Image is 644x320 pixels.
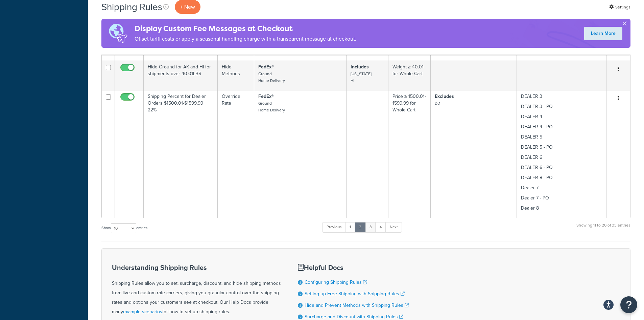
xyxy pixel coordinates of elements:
td: Shipping Percent for Dealer Orders $1500.01-$1599.99 22% [144,90,218,218]
p: DEALER 5 - PO [521,144,602,151]
img: duties-banner-06bc72dcb5fe05cb3f9472aba00be2ae8eb53ab6f0d8bb03d382ba314ac3c341.png [101,19,135,48]
p: DEALER 4 [521,113,602,120]
a: 2 [355,222,366,232]
a: Settings [609,2,630,12]
p: DEALER 3 - PO [521,103,602,110]
a: Learn More [584,27,622,40]
h3: Understanding Shipping Rules [112,264,281,271]
a: Previous [322,222,346,232]
strong: Excludes [435,93,454,100]
select: Showentries [111,223,136,233]
td: Price ≥ 1500.01-1599.99 for Whole Cart [388,90,431,218]
p: DEALER 5 [521,134,602,141]
a: example scenarios [123,308,162,315]
td: Weight ≥ 40.01 for Whole Cart [388,61,431,90]
small: DD [435,100,440,106]
small: Ground Home Delivery [258,100,285,113]
h3: Helpful Docs [298,264,409,271]
label: Show entries [101,223,147,233]
small: [US_STATE] HI [351,71,372,84]
a: Setting up Free Shipping with Shipping Rules [305,290,405,297]
p: Dealer 7 - PO [521,195,602,201]
p: DEALER 6 - PO [521,164,602,171]
p: Offset tariff costs or apply a seasonal handling charge with a transparent message at checkout. [135,34,356,44]
h1: Shipping Rules [101,0,162,14]
td: Hide Ground for AK and HI for shipments over 40.01LBS [144,61,218,90]
td: Hide Methods [218,61,254,90]
a: 4 [375,222,386,232]
a: 3 [365,222,376,232]
td: DEALER 3 [517,90,606,218]
strong: Includes [351,63,369,70]
p: DEALER 8 - PO [521,174,602,181]
p: DEALER 6 [521,154,602,161]
a: 1 [345,222,355,232]
a: Hide and Prevent Methods with Shipping Rules [305,302,409,309]
button: Open Resource Center [620,296,637,313]
h4: Display Custom Fee Messages at Checkout [135,23,356,34]
p: Dealer 8 [521,205,602,212]
div: Shipping Rules allow you to set, surcharge, discount, and hide shipping methods from live and cus... [112,264,281,317]
td: Override Rate [218,90,254,218]
p: Dealer 7 [521,185,602,191]
div: Showing 11 to 20 of 33 entries [576,221,630,236]
small: Ground Home Delivery [258,71,285,84]
a: Configuring Shipping Rules [305,279,367,286]
strong: FedEx® [258,93,274,100]
p: DEALER 4 - PO [521,124,602,130]
a: Next [385,222,402,232]
strong: FedEx® [258,63,274,70]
